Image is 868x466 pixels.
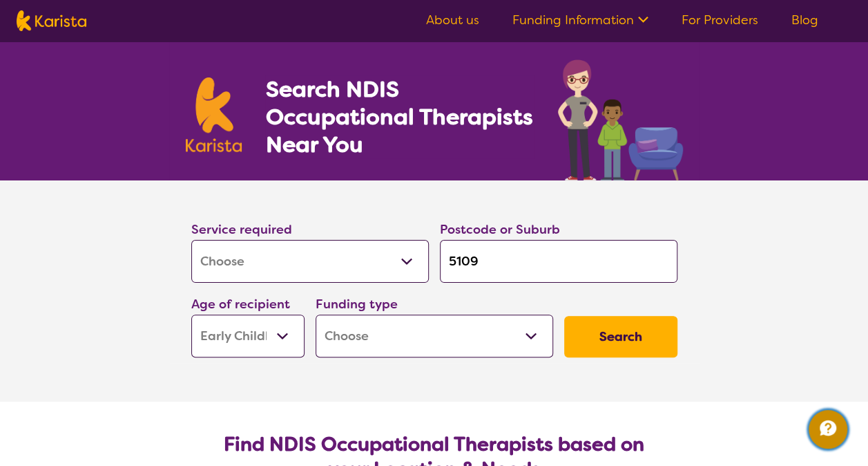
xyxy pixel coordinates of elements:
img: Karista logo [186,77,242,152]
a: For Providers [682,12,758,28]
h1: Search NDIS Occupational Therapists Near You [265,75,534,158]
label: Postcode or Suburb [440,221,560,238]
input: Type [440,240,677,283]
button: Channel Menu [809,410,847,449]
a: Funding Information [512,12,648,28]
label: Service required [191,221,292,238]
a: Blog [791,12,818,28]
button: Search [564,316,677,357]
label: Funding type [316,296,398,313]
a: About us [426,12,479,28]
label: Age of recipient [191,296,290,313]
img: Karista logo [17,10,86,31]
img: occupational-therapy [558,59,683,180]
